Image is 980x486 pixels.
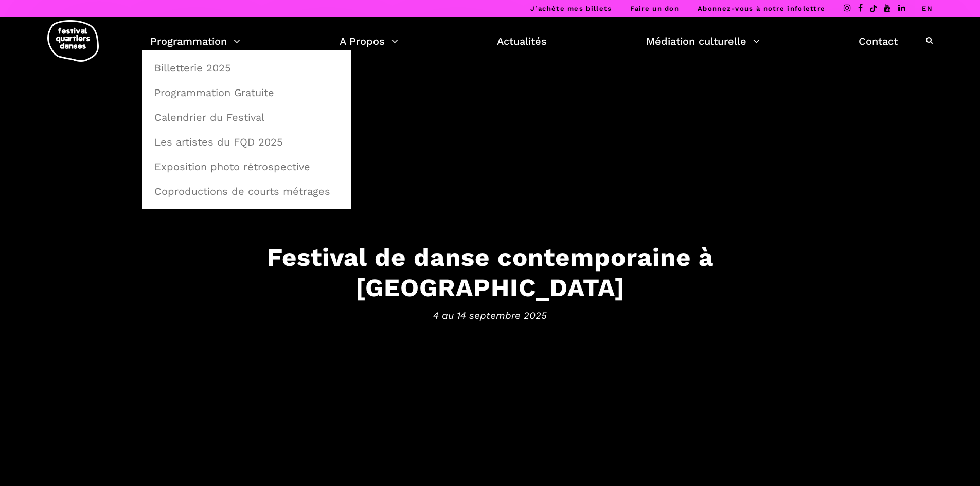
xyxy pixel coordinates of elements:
a: EN [922,5,933,12]
a: Coproductions de courts métrages [148,179,346,203]
span: 4 au 14 septembre 2025 [171,308,809,323]
a: Programmation Gratuite [148,81,346,104]
a: Médiation culturelle [646,32,760,50]
img: logo-fqd-med [47,20,99,62]
a: Contact [859,32,898,50]
a: J’achète mes billets [530,5,612,12]
a: Billetterie 2025 [148,56,346,80]
a: Abonnez-vous à notre infolettre [698,5,825,12]
a: Faire un don [630,5,679,12]
a: Programmation [150,32,240,50]
a: Actualités [497,32,547,50]
a: Exposition photo rétrospective [148,155,346,178]
a: Les artistes du FQD 2025 [148,130,346,154]
h3: Festival de danse contemporaine à [GEOGRAPHIC_DATA] [171,242,809,303]
a: Calendrier du Festival [148,105,346,129]
a: A Propos [340,32,398,50]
